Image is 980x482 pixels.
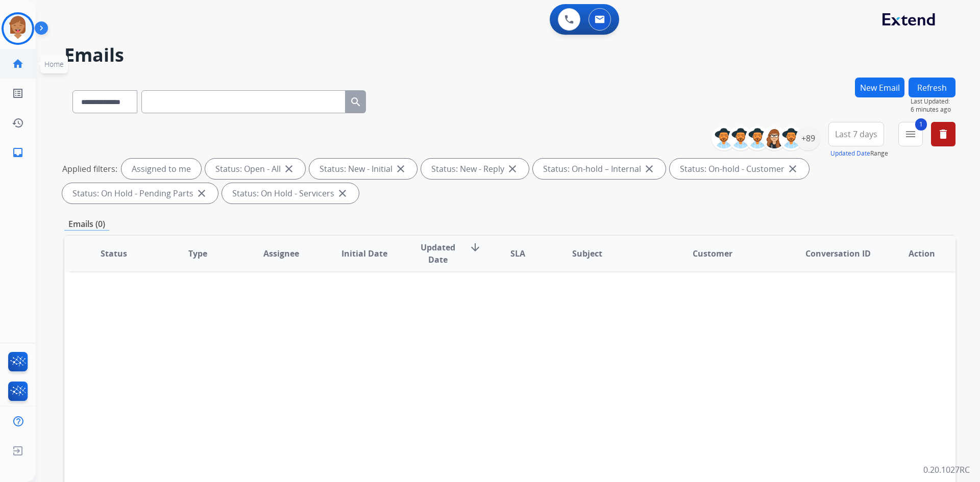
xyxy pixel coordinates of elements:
p: 0.20.1027RC [923,464,970,476]
button: 1 [898,122,923,146]
mat-icon: close [643,163,655,175]
p: Emails (0) [64,218,109,231]
span: Type [188,247,207,260]
mat-icon: close [506,163,519,175]
mat-icon: close [195,187,208,199]
button: Refresh [909,78,955,97]
mat-icon: close [283,163,295,175]
div: +89 [796,126,820,150]
span: Status [101,247,127,260]
div: Status: New - Initial [309,159,417,179]
mat-icon: close [787,163,799,175]
div: Status: Open - All [205,159,305,179]
p: Applied filters: [62,163,117,175]
span: Customer [693,247,732,260]
mat-icon: close [336,187,349,199]
span: Conversation ID [805,247,871,260]
span: 6 minutes ago [911,106,955,114]
span: SLA [510,247,525,260]
span: Updated Date [415,241,461,266]
span: Last 7 days [835,132,877,136]
span: Home [44,59,64,69]
div: Status: On Hold - Pending Parts [62,183,218,204]
mat-icon: delete [937,128,949,140]
div: Status: On-hold – Internal [533,159,666,179]
mat-icon: list_alt [12,87,24,99]
span: Range [830,149,888,158]
span: Assignee [263,247,299,260]
div: Status: On-hold - Customer [670,159,809,179]
div: Status: On Hold - Servicers [222,183,359,204]
img: avatar [4,14,32,43]
mat-icon: home [12,58,24,70]
mat-icon: close [395,163,407,175]
button: New Email [855,78,904,97]
h2: Emails [64,45,955,65]
mat-icon: menu [904,128,917,140]
span: Subject [572,247,602,260]
mat-icon: history [12,117,24,129]
div: Assigned to me [121,159,201,179]
span: Initial Date [341,247,387,260]
mat-icon: inbox [12,146,24,159]
span: Last Updated: [911,97,955,106]
button: Last 7 days [828,122,884,146]
span: 1 [915,118,927,131]
mat-icon: search [350,96,362,108]
mat-icon: arrow_downward [469,241,481,253]
th: Action [872,236,955,271]
button: Updated Date [830,149,870,158]
div: Status: New - Reply [421,159,529,179]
